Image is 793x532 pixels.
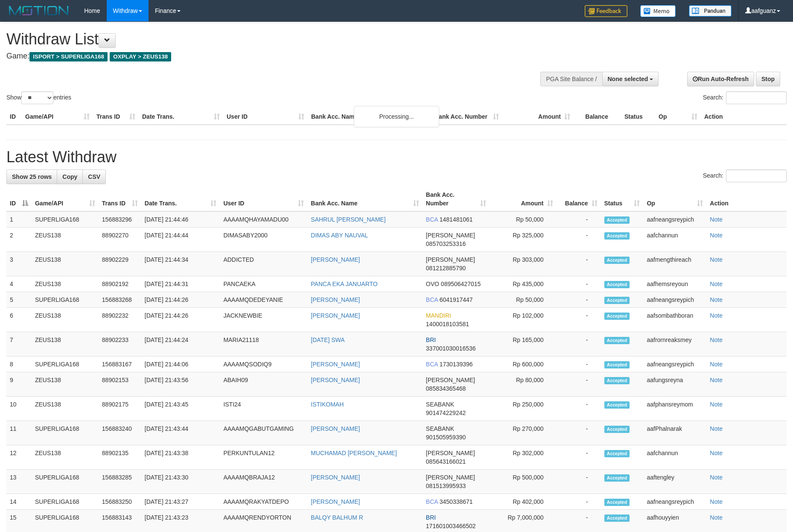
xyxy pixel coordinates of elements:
[223,109,308,125] th: User ID
[426,216,438,223] span: BCA
[710,361,723,368] a: Note
[220,397,307,421] td: ISTI24
[604,337,630,344] span: Accepted
[604,401,630,409] span: Accepted
[99,292,141,308] td: 156883268
[6,397,32,421] td: 10
[426,498,438,505] span: BCA
[490,372,557,397] td: Rp 80,000
[32,292,99,308] td: SUPERLIGA168
[311,498,360,505] a: [PERSON_NAME]
[57,170,83,184] a: Copy
[426,458,466,465] span: Copy 085643166021 to clipboard
[99,470,141,494] td: 156883285
[426,232,475,239] span: [PERSON_NAME]
[141,421,220,445] td: [DATE] 21:43:44
[426,377,475,383] span: [PERSON_NAME]
[643,292,706,308] td: aafneangsreypich
[608,76,648,82] span: None selected
[557,276,601,292] td: -
[710,514,723,521] a: Note
[490,397,557,421] td: Rp 250,000
[141,470,220,494] td: [DATE] 21:43:30
[710,232,723,239] a: Note
[490,332,557,357] td: Rp 165,000
[426,514,436,521] span: BRI
[557,470,601,494] td: -
[557,228,601,252] td: -
[311,312,360,319] a: [PERSON_NAME]
[655,109,701,125] th: Op
[220,252,307,276] td: ADDICTED
[710,401,723,408] a: Note
[6,228,32,252] td: 2
[585,5,627,17] img: Feedback.jpg
[426,345,476,352] span: Copy 337001030016536 to clipboard
[99,252,141,276] td: 88902229
[220,211,307,228] td: AAAAMQHAYAMADU00
[6,109,22,125] th: ID
[440,216,473,223] span: Copy 1481481061 to clipboard
[710,377,723,383] a: Note
[426,474,475,481] span: [PERSON_NAME]
[6,149,787,166] h1: Latest Withdraw
[703,91,787,104] label: Search:
[490,494,557,510] td: Rp 402,000
[490,228,557,252] td: Rp 325,000
[220,187,307,211] th: User ID: activate to sort column ascending
[601,187,644,211] th: Status: activate to sort column ascending
[490,470,557,494] td: Rp 500,000
[426,296,438,303] span: BCA
[141,372,220,397] td: [DATE] 21:43:56
[557,445,601,470] td: -
[6,357,32,372] td: 8
[643,308,706,332] td: aafsombathboran
[756,72,780,86] a: Stop
[99,228,141,252] td: 88902270
[21,91,53,104] select: Showentries
[710,450,723,456] a: Note
[220,308,307,332] td: JACKNEWBIE
[99,276,141,292] td: 88902192
[6,470,32,494] td: 13
[604,450,630,457] span: Accepted
[141,397,220,421] td: [DATE] 21:43:45
[440,498,473,505] span: Copy 3450338671 to clipboard
[32,187,99,211] th: Game/API: activate to sort column ascending
[99,357,141,372] td: 156883167
[643,252,706,276] td: aafmengthireach
[141,445,220,470] td: [DATE] 21:43:38
[354,106,439,127] div: Processing...
[643,357,706,372] td: aafneangsreypich
[141,252,220,276] td: [DATE] 21:44:34
[490,357,557,372] td: Rp 600,000
[220,276,307,292] td: PANCAEKA
[220,228,307,252] td: DIMASABY2000
[32,470,99,494] td: SUPERLIGA168
[602,72,659,86] button: None selected
[426,434,466,441] span: Copy 901505959390 to clipboard
[557,252,601,276] td: -
[426,425,454,432] span: SEABANK
[141,187,220,211] th: Date Trans.: activate to sort column ascending
[643,445,706,470] td: aafchannun
[540,72,602,86] div: PGA Site Balance /
[12,173,52,180] span: Show 25 rows
[141,276,220,292] td: [DATE] 21:44:31
[311,401,344,408] a: ISTIKOMAH
[643,211,706,228] td: aafneangsreypich
[99,187,141,211] th: Trans ID: activate to sort column ascending
[62,173,77,180] span: Copy
[32,276,99,292] td: ZEUS138
[141,332,220,357] td: [DATE] 21:44:24
[99,445,141,470] td: 88902135
[706,187,787,211] th: Action
[88,173,100,180] span: CSV
[220,332,307,357] td: MARIA21118
[726,91,787,104] input: Search:
[604,474,630,482] span: Accepted
[141,308,220,332] td: [DATE] 21:44:26
[604,514,630,522] span: Accepted
[32,228,99,252] td: ZEUS138
[502,109,574,125] th: Amount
